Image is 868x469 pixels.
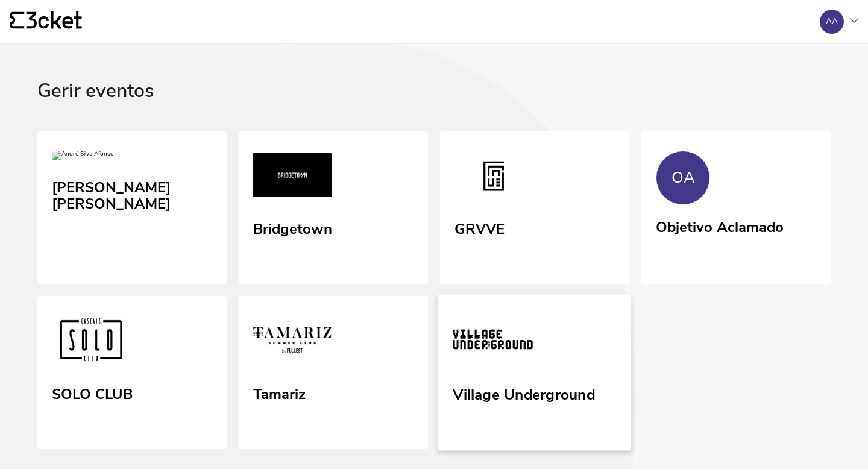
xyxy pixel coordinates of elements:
g: {' '} [10,12,24,29]
a: OA Objetivo Aclamado [641,131,831,282]
img: Bridgetown [253,151,332,205]
div: OA [671,169,695,187]
div: Village Underground [453,382,595,403]
div: Objetivo Aclamado [656,215,784,236]
img: Tamariz [253,315,332,370]
img: Village Underground [453,314,533,370]
a: SOLO CLUB SOLO CLUB [37,296,227,449]
div: [PERSON_NAME] [PERSON_NAME] [52,175,212,213]
a: Tamariz Tamariz [239,296,428,449]
a: Bridgetown Bridgetown [239,131,428,285]
div: Tamariz [253,382,306,403]
div: Bridgetown [253,216,332,238]
div: SOLO CLUB [52,382,133,403]
img: GRVVE [454,151,533,205]
a: André Silva Afonso [PERSON_NAME] [PERSON_NAME] [37,131,227,242]
img: SOLO CLUB [52,315,130,370]
a: Village Underground Village Underground [438,295,631,451]
a: {' '} [10,11,82,32]
div: GRVVE [454,216,505,238]
div: AA [826,17,838,27]
div: Gerir eventos [37,80,831,131]
img: André Silva Afonso [52,151,114,165]
a: GRVVE GRVVE [440,131,629,285]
